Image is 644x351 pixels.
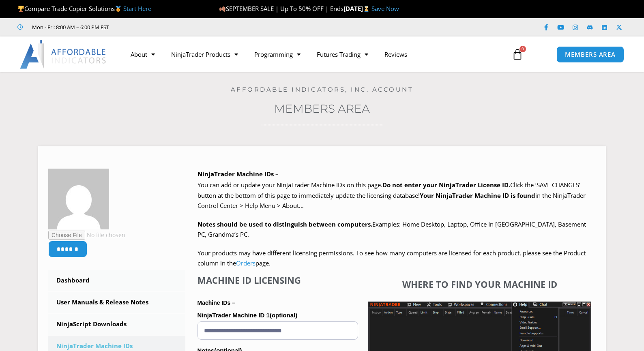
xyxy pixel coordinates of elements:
[48,270,185,291] a: Dashboard
[368,279,591,289] h4: Where to find your Machine ID
[500,43,535,66] a: 0
[17,4,151,13] span: Compare Trade Copier Solutions
[197,181,382,189] span: You can add or update your NinjaTrader Machine IDs on this page.
[309,45,376,64] a: Futures Trading
[120,23,242,31] iframe: Customer reviews powered by Trustpilot
[197,220,372,228] strong: Notes should be used to distinguish between computers.
[371,4,399,13] a: Save Now
[274,102,370,116] a: Members Area
[376,45,415,64] a: Reviews
[30,22,109,32] span: Mon - Fri: 8:00 AM – 6:00 PM EST
[363,6,369,12] img: ⌛
[48,169,109,229] img: cb21aa29156f893edff7e636c18003c92c2a46b5b62382c1e7d8ddd0315a2a3e
[197,275,358,285] h4: Machine ID Licensing
[163,45,246,64] a: NinjaTrader Products
[18,6,24,12] img: 🏆
[231,86,414,93] a: Affordable Indicators, Inc. Account
[48,314,185,335] a: NinjaScript Downloads
[382,181,510,189] b: Do not enter your NinjaTrader License ID.
[20,40,107,69] img: LogoAI | Affordable Indicators – NinjaTrader
[420,191,535,199] strong: Your NinjaTrader Machine ID is found
[236,259,255,267] a: Orders
[556,46,624,63] a: MEMBERS AREA
[246,45,309,64] a: Programming
[519,46,526,52] span: 0
[219,4,343,13] span: SEPTEMBER SALE | Up To 50% OFF | Ends
[48,292,185,313] a: User Manuals & Release Notes
[123,4,151,13] a: Start Here
[219,6,225,12] img: 🍂
[197,309,358,321] label: NinjaTrader Machine ID 1
[122,45,502,64] nav: Menu
[270,312,297,319] span: (optional)
[122,45,163,64] a: About
[197,170,279,178] b: NinjaTrader Machine IDs –
[197,181,586,210] span: Click the ‘SAVE CHANGES’ button at the bottom of this page to immediately update the licensing da...
[197,249,586,268] span: Your products may have different licensing permissions. To see how many computers are licensed fo...
[343,4,371,13] strong: [DATE]
[197,300,235,306] strong: Machine IDs –
[115,6,121,12] img: 🥇
[565,51,616,58] span: MEMBERS AREA
[197,220,586,239] span: Examples: Home Desktop, Laptop, Office In [GEOGRAPHIC_DATA], Basement PC, Grandma’s PC.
